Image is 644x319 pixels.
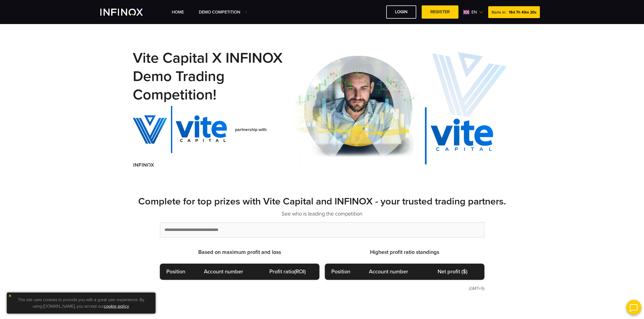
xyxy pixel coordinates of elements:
[100,9,156,16] a: INFINOX Vite
[138,196,506,207] strong: Complete for top prizes with Vite Capital and INFINOX - your trusted trading partners.
[8,294,12,298] img: yellow close icon
[104,304,129,309] a: cookie policy
[192,264,256,280] th: Account number
[198,249,281,256] strong: Based on maximum profit and loss
[370,249,439,256] strong: Highest profit ratio standings
[469,9,479,15] span: en
[422,5,458,19] a: REGISTER
[199,9,247,15] a: Demo Competition
[509,10,537,15] span: 16d 7h 43m 20s
[357,264,421,280] th: Account number
[421,264,484,280] th: Net profit ($)
[491,10,506,15] span: Starts in:
[160,285,484,292] p: (GMT+9)
[386,5,416,19] a: LOGIN
[245,11,247,14] img: Dropdown
[626,300,641,315] img: open convrs live chat
[235,126,267,133] span: partnership with
[256,264,319,280] th: Profit ratio(ROI)
[133,49,283,104] small: Vite Capital x INFINOX Demo Trading Competition!
[172,9,184,15] a: Home
[133,210,511,218] p: See who is leading the competition
[325,264,357,280] th: Position
[9,295,153,311] p: This site uses cookies to provide you with a great user experience. By using [DOMAIN_NAME], you a...
[160,264,192,280] th: Position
